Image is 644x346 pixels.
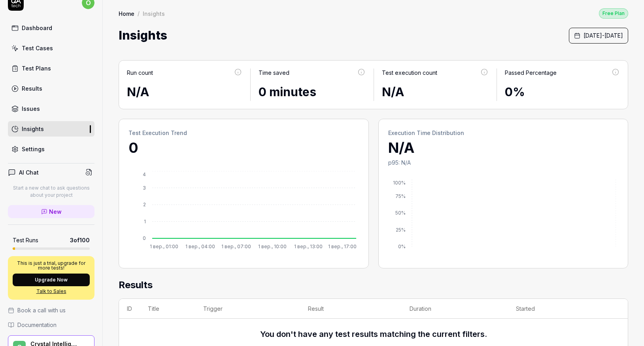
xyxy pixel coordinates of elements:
[221,243,251,249] tspan: 1 вер., 07:00
[143,185,146,191] tspan: 3
[13,261,90,270] p: This is just a trial, upgrade for more tests!
[195,299,300,319] th: Trigger
[22,125,44,133] div: Insights
[22,84,42,93] div: Results
[13,274,90,286] button: Upgrade Now
[150,243,178,249] tspan: 1 вер., 01:00
[8,61,94,76] a: Test Plans
[395,193,406,199] tspan: 75%
[388,158,619,167] p: p95: N/A
[143,235,146,241] tspan: 0
[128,129,359,137] h2: Test Execution Trend
[17,306,66,314] span: Book a call with us
[138,10,140,17] div: /
[382,68,437,77] div: Test execution count
[328,243,357,249] tspan: 1 вер., 17:00
[599,8,628,19] div: Free Plan
[127,83,242,101] div: N/A
[49,207,62,216] span: New
[505,68,557,77] div: Passed Percentage
[569,28,628,44] button: [DATE]-[DATE]
[505,83,620,101] div: 0%
[260,328,487,340] h3: You don't have any test results matching the current filters.
[8,101,94,116] a: Issues
[388,129,619,137] h2: Execution Time Distribution
[119,278,628,298] h2: Results
[22,64,51,72] div: Test Plans
[8,306,94,314] a: Book a call with us
[127,68,153,77] div: Run count
[388,137,619,158] p: N/A
[395,210,406,216] tspan: 50%
[13,237,38,244] h5: Test Runs
[599,8,628,19] button: Free Plan
[396,227,406,233] tspan: 25%
[393,180,406,186] tspan: 100%
[8,321,94,329] a: Documentation
[70,236,90,244] span: 3 of 100
[8,20,94,36] a: Dashboard
[143,171,146,177] tspan: 4
[22,105,40,113] div: Issues
[259,68,289,77] div: Time saved
[300,299,402,319] th: Result
[143,202,146,207] tspan: 2
[8,121,94,137] a: Insights
[22,44,53,52] div: Test Cases
[185,243,215,249] tspan: 1 вер., 04:00
[17,321,57,329] span: Documentation
[584,31,623,40] span: [DATE] - [DATE]
[8,81,94,96] a: Results
[8,141,94,157] a: Settings
[140,299,195,319] th: Title
[259,83,366,101] div: 0 minutes
[294,243,323,249] tspan: 1 вер., 13:00
[22,145,45,153] div: Settings
[8,184,94,199] p: Start a new chat to ask questions about your project
[143,10,165,17] div: Insights
[382,83,489,101] div: N/A
[402,299,508,319] th: Duration
[398,243,406,249] tspan: 0%
[144,219,146,224] tspan: 1
[258,243,287,249] tspan: 1 вер., 10:00
[19,168,39,177] h4: AI Chat
[13,288,90,295] a: Talk to Sales
[22,24,52,32] div: Dashboard
[119,27,167,44] h1: Insights
[508,299,612,319] th: Started
[119,10,134,17] a: Home
[8,205,94,218] a: New
[119,299,140,319] th: ID
[128,137,359,158] p: 0
[8,40,94,56] a: Test Cases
